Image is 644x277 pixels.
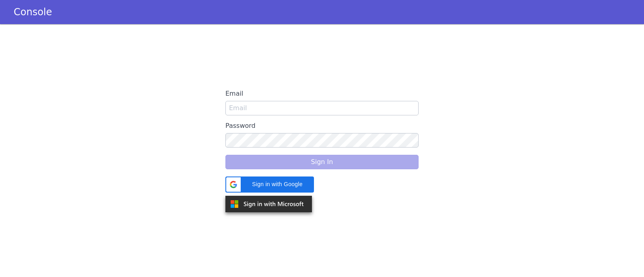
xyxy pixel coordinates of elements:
input: Email [225,101,419,115]
label: Password [225,119,419,133]
a: Console [4,6,62,18]
span: Sign in with Google [246,180,309,189]
div: Sign in with Google [225,176,314,193]
img: azure.svg [225,196,312,212]
label: Email [225,86,419,101]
